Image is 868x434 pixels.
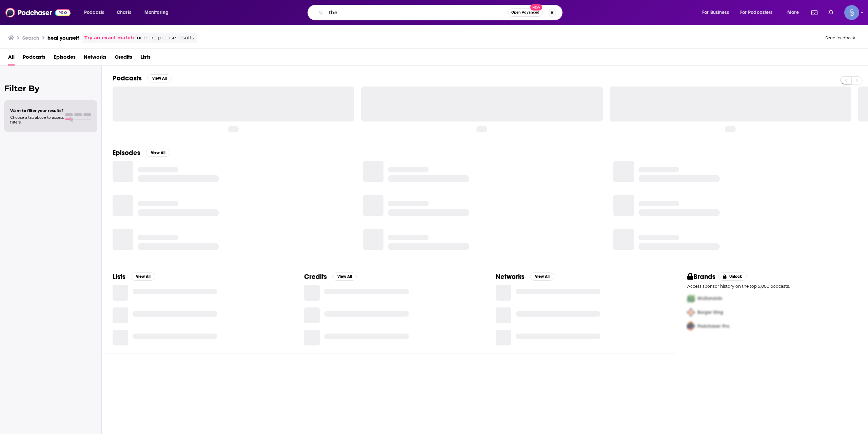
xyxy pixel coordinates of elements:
[326,7,508,18] input: Search podcasts, credits, & more...
[113,74,142,82] h2: Podcasts
[685,305,697,319] img: Second Pro Logo
[697,7,737,18] button: open menu
[47,35,79,41] h3: heal yourself
[314,5,569,20] div: Search podcasts, credits, & more...
[117,8,131,17] span: Charts
[10,108,64,113] span: Want to filter your results?
[113,149,140,157] h2: Episodes
[697,323,729,329] span: Podchaser Pro
[113,74,172,82] a: PodcastsView All
[146,149,170,157] button: View All
[787,8,799,17] span: More
[687,284,857,289] p: Access sponsor history on the top 5,000 podcasts.
[844,5,859,20] button: Show profile menu
[844,5,859,20] span: Logged in as Spiral5-G1
[4,83,97,93] h2: Filter By
[809,7,820,18] a: Show notifications dropdown
[332,272,357,281] button: View All
[304,272,357,281] a: CreditsView All
[113,272,155,281] a: ListsView All
[54,52,76,65] a: Episodes
[783,7,807,18] button: open menu
[79,7,113,18] button: open menu
[687,272,715,281] h2: Brands
[844,5,859,20] img: User Profile
[304,272,327,281] h2: Credits
[740,8,773,17] span: For Podcasters
[115,52,132,65] a: Credits
[496,272,554,281] a: NetworksView All
[685,291,697,305] img: First Pro Logo
[702,8,729,17] span: For Business
[697,309,723,315] span: Burger King
[530,4,542,11] span: New
[84,34,134,42] a: Try an exact match
[496,272,525,281] h2: Networks
[10,115,64,125] span: Choose a tab above to access filters.
[112,7,135,18] a: Charts
[530,272,554,281] button: View All
[135,34,194,42] span: for more precise results
[140,52,151,65] a: Lists
[113,272,125,281] h2: Lists
[113,149,170,157] a: EpisodesView All
[140,7,177,18] button: open menu
[23,52,45,65] a: Podcasts
[508,8,542,17] button: Open AdvancedNew
[84,52,106,65] a: Networks
[823,35,857,41] button: Send feedback
[144,8,169,17] span: Monitoring
[5,6,71,19] img: Podchaser - Follow, Share and Rate Podcasts
[736,7,783,18] button: open menu
[511,11,539,14] span: Open Advanced
[131,272,155,281] button: View All
[8,52,15,65] a: All
[22,35,39,41] h3: Search
[697,296,722,301] span: McDonalds
[826,7,836,18] a: Show notifications dropdown
[718,272,747,281] button: Unlock
[685,319,697,333] img: Third Pro Logo
[84,8,104,17] span: Podcasts
[147,74,172,82] button: View All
